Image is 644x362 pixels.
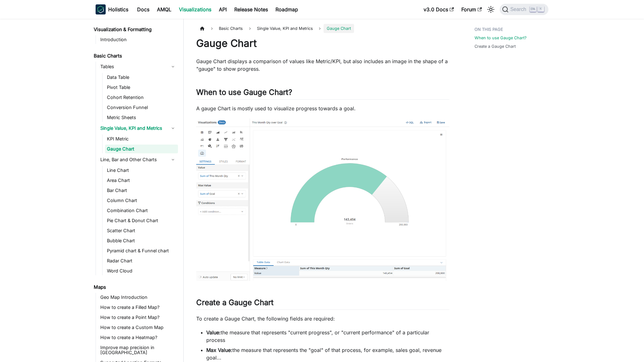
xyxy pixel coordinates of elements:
a: AMQL [153,4,175,14]
a: v3.0 Docs [420,4,458,14]
a: Single Value, KPI and Metrics [98,123,178,133]
nav: Docs sidebar [89,19,184,362]
img: Holistics [96,4,106,14]
a: How to create a Point Map? [98,313,178,322]
a: Scatter Chart [105,226,178,235]
nav: Breadcrumbs [196,24,449,33]
button: Search (Ctrl+K) [500,4,548,15]
p: Gauge Chart displays a comparison of values like Metric/KPI, but also includes an image in the sh... [196,58,449,73]
a: Line, Bar and Other Charts [98,155,178,165]
a: Forum [458,4,486,14]
a: API [215,4,230,14]
a: Maps [92,283,178,292]
li: the measure that represents the "goal" of that process, for example, sales goal, revenue goal... [206,346,449,361]
a: Pyramid chart & Funnel chart [105,246,178,255]
li: the measure that represents "current progress", or "current performance" of a particular process [206,329,449,344]
h2: When to use Gauge Chart? [196,88,449,100]
a: How to create a Custom Map [98,323,178,332]
a: Basic Charts [92,52,178,60]
a: Introduction [98,35,178,44]
a: How to create a Filled Map? [98,303,178,312]
a: How to create a Heatmap? [98,333,178,342]
strong: Max Value: [206,347,232,353]
a: Gauge Chart [105,145,178,153]
a: Cohort Retention [105,93,178,102]
a: Release Notes [230,4,272,14]
a: Pivot Table [105,83,178,92]
a: Conversion Funnel [105,103,178,112]
a: When to use Gauge Chart? [475,35,527,41]
h2: Create a Gauge Chart [196,298,449,310]
a: Combination Chart [105,206,178,215]
a: KPI Metric [105,134,178,143]
a: HolisticsHolistics [96,4,128,14]
a: Docs [133,4,153,14]
a: Bubble Chart [105,236,178,245]
p: To create a Gauge Chart, the following fields are required: [196,315,449,322]
a: Word Cloud [105,266,178,275]
b: Holistics [108,6,128,13]
a: Radar Chart [105,256,178,265]
a: Improve map precision in [GEOGRAPHIC_DATA] [98,343,178,357]
a: Pie Chart & Donut Chart [105,216,178,225]
span: Single Value, KPI and Metrics [254,24,316,33]
a: Line Chart [105,166,178,175]
a: Metric Sheets [105,113,178,122]
a: Create a Gauge Chart [475,43,516,49]
a: Roadmap [272,4,302,14]
button: Switch between dark and light mode (currently light mode) [486,4,496,14]
a: Column Chart [105,196,178,205]
span: Basic Charts [216,24,246,33]
a: Area Chart [105,176,178,185]
span: Search [508,7,530,12]
a: Geo Map Introduction [98,293,178,302]
kbd: K [538,6,544,12]
a: Bar Chart [105,186,178,195]
a: Visualizations [175,4,215,14]
p: A gauge Chart is mostly used to visualize progress towards a goal. [196,105,449,112]
a: Visualization & Formatting [92,25,178,34]
a: Tables [98,62,178,72]
a: Data Table [105,73,178,82]
h1: Gauge Chart [196,37,449,50]
strong: Value: [206,329,221,336]
span: Gauge Chart [324,24,354,33]
a: Home page [196,24,208,33]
